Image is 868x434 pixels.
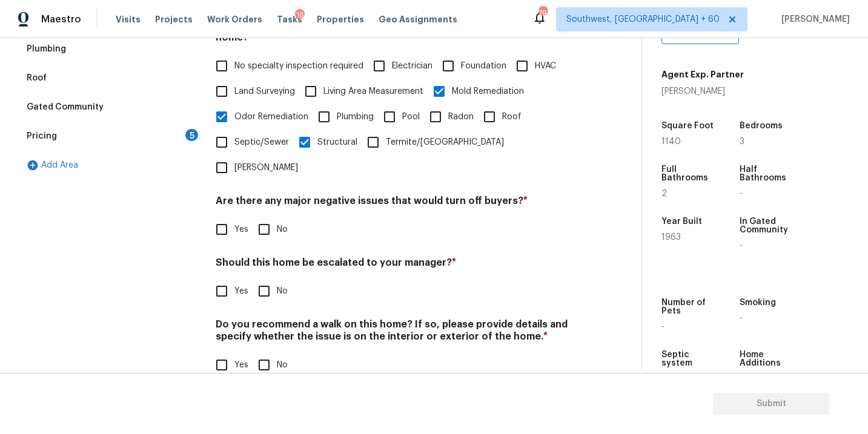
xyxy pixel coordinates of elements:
[207,13,262,25] span: Work Orders
[740,189,743,198] span: -
[740,137,744,146] span: 3
[740,298,776,307] h5: Smoking
[777,13,850,25] span: [PERSON_NAME]
[661,165,717,182] h5: Full Bathrooms
[661,189,667,198] span: 2
[661,298,717,315] h5: Number of Pets
[116,13,141,25] span: Visits
[452,85,524,98] span: Mold Remediation
[155,13,193,25] span: Projects
[740,122,783,130] h5: Bedrooms
[27,130,57,142] div: Pricing
[277,359,288,372] span: No
[740,242,743,250] span: -
[661,217,702,226] h5: Year Built
[234,223,248,236] span: Yes
[538,7,547,19] div: 791
[277,285,288,298] span: No
[234,136,289,149] span: Septic/Sewer
[277,223,288,236] span: No
[317,136,357,149] span: Structural
[740,350,795,367] h5: Home Additions
[386,136,504,149] span: Termite/[GEOGRAPHIC_DATA]
[502,111,522,123] span: Roof
[317,13,364,25] span: Properties
[392,60,432,73] span: Electrician
[216,318,574,347] h4: Do you recommend a walk on this home? If so, please provide details and specify whether the issue...
[234,162,298,174] span: [PERSON_NAME]
[234,359,248,372] span: Yes
[216,195,574,212] h4: Are there any major negative issues that would turn off buyers?
[661,68,744,81] h5: Agent Exp. Partner
[41,13,81,25] span: Maestro
[379,13,457,25] span: Geo Assignments
[323,85,423,98] span: Living Area Measurement
[740,314,743,323] span: -
[277,15,302,24] span: Tasks
[740,217,795,234] h5: In Gated Community
[216,257,574,274] h4: Should this home be escalated to your manager?
[661,233,681,242] span: 1963
[661,137,681,146] span: 1140
[661,350,717,367] h5: Septic system
[234,111,308,123] span: Odor Remediation
[27,101,104,113] div: Gated Community
[661,122,714,130] h5: Square Foot
[234,285,248,298] span: Yes
[740,165,795,182] h5: Half Bathrooms
[295,9,305,21] div: 16
[185,129,198,141] div: 5
[461,60,506,73] span: Foundation
[337,111,374,123] span: Plumbing
[566,13,720,25] span: Southwest, [GEOGRAPHIC_DATA] + 60
[27,72,47,84] div: Roof
[535,60,556,73] span: HVAC
[27,43,66,55] div: Plumbing
[402,111,420,123] span: Pool
[448,111,474,123] span: Radon
[234,60,363,73] span: No specialty inspection required
[661,323,664,331] span: -
[19,151,201,180] div: Add Area
[234,85,295,98] span: Land Surveying
[661,85,744,97] div: [PERSON_NAME]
